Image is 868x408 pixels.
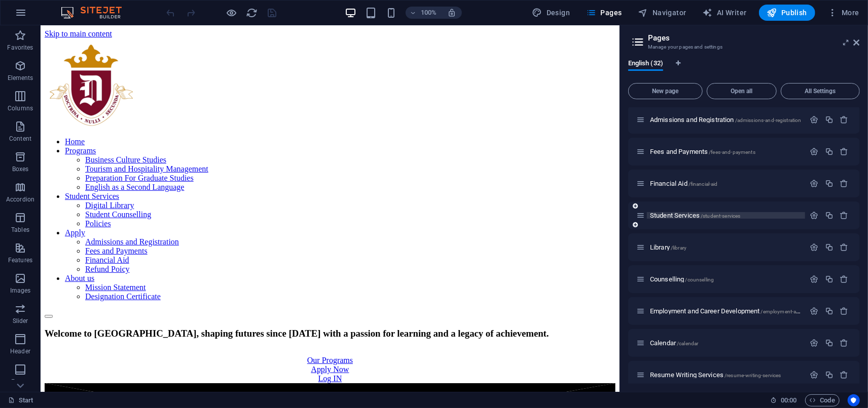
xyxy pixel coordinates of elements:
div: Settings [810,147,819,156]
p: Images [10,287,31,295]
span: Counselling [650,275,714,283]
span: Click to open page [650,371,781,379]
button: 100% [406,7,442,19]
p: Columns [8,104,33,112]
div: Remove [840,339,849,347]
span: New page [633,88,698,94]
div: Settings [810,275,819,283]
div: Language Tabs [628,60,860,79]
a: Skip to main content [4,4,71,13]
h6: 100% [421,7,437,19]
p: Content [9,135,31,143]
button: Usercentrics [848,394,860,406]
span: /student-services [701,213,740,219]
span: /library [671,245,686,251]
span: /financial-aid [689,181,718,187]
button: Design [528,5,574,21]
h2: Pages [648,33,860,43]
div: Remove [840,179,849,188]
div: Duplicate [825,211,834,220]
div: Settings [810,115,819,124]
div: Counselling/counselling [647,276,805,282]
span: English (32) [628,57,663,71]
span: All Settings [785,88,855,94]
p: Footer [11,378,29,386]
div: Remove [840,115,849,124]
button: Open all [707,83,777,99]
p: Favorites [7,44,33,52]
span: /counselling [685,277,714,282]
button: Navigator [634,5,691,21]
h3: Manage your pages and settings [648,43,840,52]
span: Click to open page [650,339,698,347]
span: Navigator [638,8,686,18]
div: Settings [810,339,819,347]
span: /admissions-and-registration [735,117,802,123]
div: Duplicate [825,371,834,379]
div: Fees and Payments/fees-and-payments [647,148,805,155]
button: New page [628,83,703,99]
p: Elements [8,74,33,82]
span: Pages [586,8,622,18]
p: Tables [11,226,29,234]
span: 00 00 [781,394,797,406]
p: Accordion [6,195,34,203]
div: Settings [810,243,819,252]
div: Student Services/student-services [647,212,805,219]
div: Duplicate [825,179,834,188]
div: Settings [810,371,819,379]
span: Click to open page [650,307,849,315]
div: Settings [810,307,819,315]
span: /calendar [677,341,698,346]
div: Settings [810,179,819,188]
button: AI Writer [699,5,751,21]
button: Click here to leave preview mode and continue editing [226,7,238,19]
span: Click to open page [650,148,755,155]
span: /fees-and-payments [709,149,756,155]
div: Library/library [647,244,805,251]
span: More [827,8,859,18]
a: Click to cancel selection. Double-click to open Pages [8,394,33,406]
span: /resume-writing-services [725,373,781,378]
button: All Settings [781,83,860,99]
button: More [823,5,863,21]
div: Remove [840,211,849,220]
i: Reload page [246,7,258,19]
img: Editor Logo [58,7,134,19]
p: Features [8,256,32,264]
span: /employment-and-career-development [761,309,850,314]
div: Remove [840,371,849,379]
div: Duplicate [825,275,834,283]
div: Employment and Career Development/employment-and-career-development [647,308,805,314]
p: Boxes [12,165,29,173]
div: Remove [840,147,849,156]
div: Settings [810,211,819,220]
button: reload [246,7,258,19]
p: Slider [13,317,28,325]
h6: Session time [770,394,797,406]
p: Header [10,347,30,355]
div: Duplicate [825,339,834,347]
div: Design (Ctrl+Alt+Y) [528,5,574,21]
span: Click to open page [650,116,802,124]
div: Remove [840,243,849,252]
div: Duplicate [825,147,834,156]
div: Duplicate [825,243,834,252]
button: Publish [759,5,815,21]
i: On resize automatically adjust zoom level to fit chosen device. [447,8,456,17]
button: Code [805,394,840,406]
span: Student Services [650,212,741,219]
div: Calendar/calendar [647,340,805,346]
div: Remove [840,307,849,315]
span: Click to open page [650,180,718,187]
div: Resume Writing Services/resume-writing-services [647,372,805,378]
div: Admissions and Registration/admissions-and-registration [647,116,805,123]
button: Pages [582,5,626,21]
span: Publish [767,8,807,18]
span: : [788,396,789,404]
span: Library [650,243,686,251]
span: Code [810,394,835,406]
div: Duplicate [825,307,834,315]
span: Open all [711,88,772,94]
div: Financial Aid/financial-aid [647,180,805,187]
